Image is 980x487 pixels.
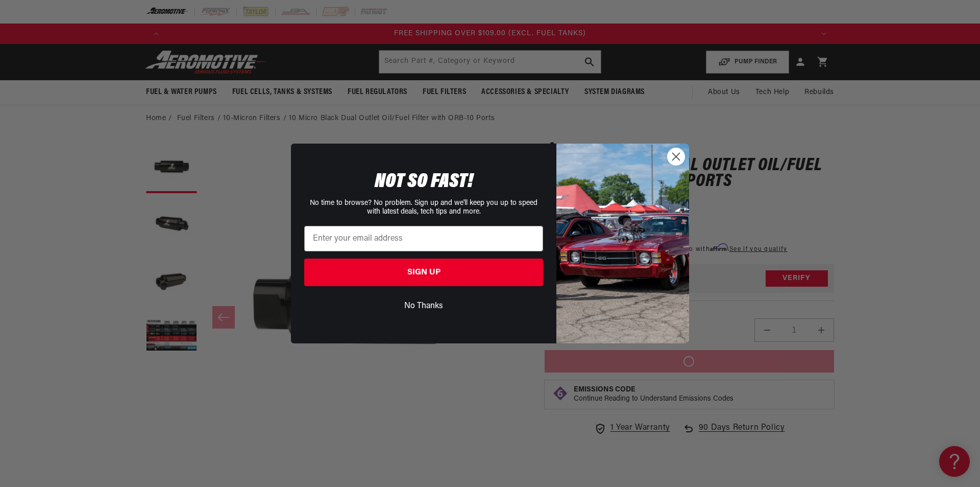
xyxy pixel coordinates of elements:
button: No Thanks [304,296,543,316]
span: NOT SO FAST! [375,172,473,192]
button: Close dialog [667,148,685,166]
button: SIGN UP [304,259,543,286]
img: 85cdd541-2605-488b-b08c-a5ee7b438a35.jpeg [556,144,689,343]
span: No time to browse? No problem. Sign up and we'll keep you up to speed with latest deals, tech tip... [310,199,537,216]
input: Enter your email address [304,226,543,251]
